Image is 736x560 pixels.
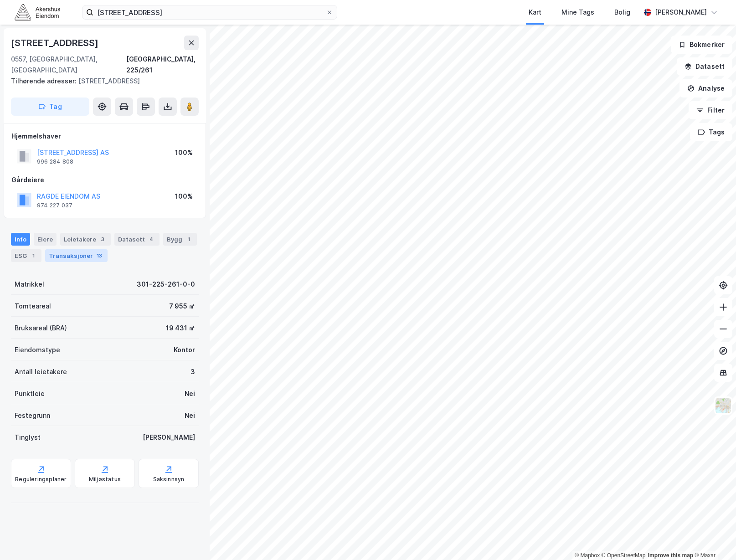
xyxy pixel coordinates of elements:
div: Reguleringsplaner [15,476,67,483]
div: Bruksareal (BRA) [15,323,67,334]
div: [STREET_ADDRESS] [11,36,100,50]
div: [PERSON_NAME] [143,432,195,443]
iframe: Chat Widget [690,516,736,560]
div: Kart [529,7,541,18]
div: Bygg [163,233,197,246]
div: Info [11,233,30,246]
div: Punktleie [15,388,45,399]
div: Kontor [174,344,195,355]
div: 1 [29,251,38,260]
div: [PERSON_NAME] [655,7,707,18]
div: Tinglyst [15,432,41,443]
img: akershus-eiendom-logo.9091f326c980b4bce74ccdd9f866810c.svg [15,4,60,20]
div: 13 [95,251,104,260]
div: Antall leietakere [15,366,67,377]
div: 3 [190,366,195,377]
div: Nei [185,388,195,399]
div: Festegrunn [15,410,50,421]
div: ESG [11,249,41,262]
div: 1 [184,235,193,244]
a: Mapbox [575,552,600,559]
button: Datasett [677,57,732,76]
a: OpenStreetMap [602,552,646,559]
div: Nei [185,410,195,421]
div: 3 [98,235,107,244]
div: Leietakere [60,233,111,246]
div: Matrikkel [15,279,44,290]
div: [STREET_ADDRESS] [11,76,191,87]
div: 301-225-261-0-0 [137,279,195,290]
div: Bolig [614,7,630,18]
div: Tomteareal [15,301,51,312]
div: Saksinnsyn [153,476,185,483]
div: Kontrollprogram for chat [690,516,736,560]
div: Datasett [114,233,160,246]
div: 100% [175,147,193,158]
div: 19 431 ㎡ [166,323,195,334]
div: 996 284 808 [37,158,73,165]
button: Bokmerker [671,36,732,54]
div: 0557, [GEOGRAPHIC_DATA], [GEOGRAPHIC_DATA] [11,54,126,76]
button: Tags [690,123,732,141]
div: 974 227 037 [37,202,72,209]
div: [GEOGRAPHIC_DATA], 225/261 [126,54,199,76]
input: Søk på adresse, matrikkel, gårdeiere, leietakere eller personer [93,5,326,19]
div: Eiere [34,233,57,246]
div: 7 955 ㎡ [169,301,195,312]
div: 100% [175,191,193,202]
button: Tag [11,98,89,116]
img: Z [715,397,732,414]
button: Analyse [679,79,732,98]
div: Transaksjoner [45,249,108,262]
div: Mine Tags [561,7,594,18]
a: Improve this map [648,552,693,559]
div: Miljøstatus [89,476,121,483]
div: Eiendomstype [15,344,60,355]
button: Filter [689,101,732,119]
div: Hjemmelshaver [11,131,198,142]
span: Tilhørende adresser: [11,77,78,85]
div: Gårdeiere [11,175,198,185]
div: 4 [147,235,156,244]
